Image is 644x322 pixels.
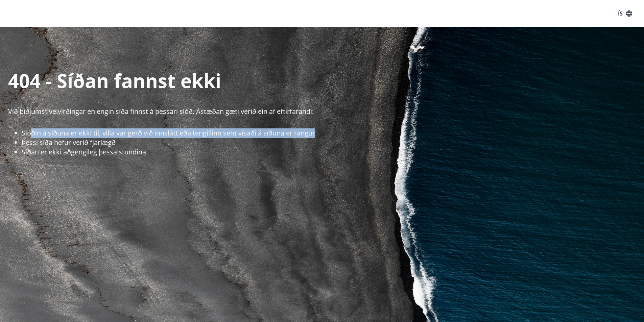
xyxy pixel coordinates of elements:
li: Þessi síða hefur verið fjarlægð [22,138,644,147]
li: Síðan er ekki aðgengileg þessa stundina [22,147,644,157]
li: Slóðin á síðuna er ekki til, villa var gerð við innslátt eða tengillinn sem vísaði á síðuna er ra... [22,128,644,138]
button: ÍS [614,7,636,20]
p: Við biðjumst velvirðingar en engin síða finnst á þessari slóð. Ástæðan gæti verið ein af eftirfar... [8,107,644,116]
p: 404 - Síðan fannst ekki [8,68,644,93]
